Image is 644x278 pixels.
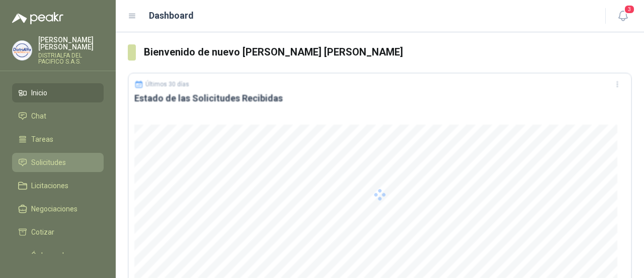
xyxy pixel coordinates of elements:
[31,203,77,214] span: Negociaciones
[13,41,32,60] img: Company Logo
[31,134,53,145] span: Tareas
[12,106,104,126] a: Chat
[624,5,635,14] span: 3
[12,223,104,242] a: Cotizar
[12,12,63,24] img: Logo peakr
[12,246,104,276] a: Órdenes de Compra
[31,180,68,191] span: Licitaciones
[38,52,104,65] p: DISTRIALFA DEL PACIFICO S.A.S.
[144,44,632,60] h3: Bienvenido de nuevo [PERSON_NAME] [PERSON_NAME]
[12,130,104,149] a: Tareas
[12,83,104,102] a: Inicio
[31,250,94,272] span: Órdenes de Compra
[31,87,47,98] span: Inicio
[12,176,104,195] a: Licitaciones
[31,110,46,122] span: Chat
[614,7,632,25] button: 3
[12,153,104,172] a: Solicitudes
[31,227,54,238] span: Cotizar
[38,36,104,50] p: [PERSON_NAME] [PERSON_NAME]
[149,9,194,23] h1: Dashboard
[31,157,66,168] span: Solicitudes
[12,199,104,218] a: Negociaciones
